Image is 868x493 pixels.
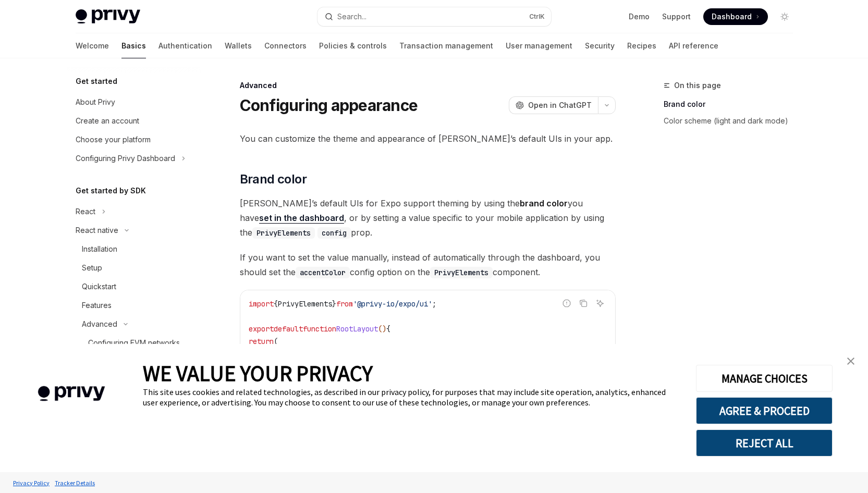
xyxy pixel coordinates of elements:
span: { [386,324,390,334]
h5: Get started by SDK [76,184,146,197]
a: Dashboard [703,8,768,25]
a: User management [506,33,572,58]
a: Security [585,33,615,58]
a: Authentication [158,33,212,58]
span: PrivyElements [278,299,332,309]
a: Create an account [67,112,201,130]
div: Configuring EVM networks [88,337,180,349]
button: Toggle Advanced section [67,315,201,334]
button: MANAGE CHOICES [696,365,833,392]
div: Configuring Privy Dashboard [76,152,175,165]
span: function [303,324,336,334]
a: API reference [669,33,718,58]
a: Color scheme (light and dark mode) [664,113,801,129]
a: About Privy [67,93,201,112]
span: WE VALUE YOUR PRIVACY [143,360,373,387]
a: Setup [67,258,201,277]
div: Advanced [240,80,616,91]
a: Configuring EVM networks [67,334,201,352]
div: React native [76,224,118,237]
div: Search... [337,10,366,23]
div: This site uses cookies and related technologies, as described in our privacy policy, for purposes... [143,387,680,408]
a: Policies & controls [319,33,387,58]
div: React [76,205,95,218]
a: Features [67,296,201,315]
span: default [274,324,303,334]
span: '@privy-io/expo/ui' [353,299,432,309]
a: Tracker Details [52,474,97,492]
img: light logo [76,9,140,24]
code: accentColor [296,267,350,278]
a: close banner [840,351,861,372]
a: Brand color [664,96,801,113]
a: Wallets [225,33,252,58]
a: Installation [67,240,201,258]
div: Advanced [82,318,117,330]
button: Open search [317,7,551,26]
a: Support [662,11,691,22]
div: Features [82,299,112,312]
div: Installation [82,243,117,255]
a: Basics [121,33,146,58]
a: Recipes [627,33,656,58]
span: return [249,337,274,346]
span: Dashboard [712,11,752,22]
span: export [249,324,274,334]
code: PrivyElements [252,227,315,239]
span: from [336,299,353,309]
button: REJECT ALL [696,429,833,457]
div: Create an account [76,115,139,127]
span: You can customize the theme and appearance of [PERSON_NAME]’s default UIs in your app. [240,131,616,146]
button: Report incorrect code [560,297,573,310]
div: Quickstart [82,280,116,293]
button: Toggle Configuring Privy Dashboard section [67,149,201,168]
span: ( [274,337,278,346]
h5: Get started [76,75,117,88]
a: Welcome [76,33,109,58]
a: set in the dashboard [259,213,344,224]
a: Connectors [264,33,307,58]
code: config [317,227,351,239]
div: About Privy [76,96,115,108]
h1: Configuring appearance [240,96,418,115]
span: If you want to set the value manually, instead of automatically through the dashboard, you should... [240,250,616,279]
img: close banner [847,358,854,365]
button: Toggle React native section [67,221,201,240]
button: Ask AI [593,297,607,310]
a: Quickstart [67,277,201,296]
button: Open in ChatGPT [509,96,598,114]
button: Toggle dark mode [776,8,793,25]
a: Choose your platform [67,130,201,149]
span: RootLayout [336,324,378,334]
span: { [274,299,278,309]
span: Brand color [240,171,307,188]
a: Transaction management [399,33,493,58]
span: ; [432,299,436,309]
span: Open in ChatGPT [528,100,592,110]
span: () [378,324,386,334]
img: company logo [16,371,127,416]
strong: brand color [520,198,568,208]
a: Demo [629,11,650,22]
a: Privacy Policy [10,474,52,492]
code: PrivyElements [430,267,493,278]
span: [PERSON_NAME]’s default UIs for Expo support theming by using the you have , or by setting a valu... [240,196,616,240]
span: On this page [674,79,721,92]
button: Toggle React section [67,202,201,221]
div: Choose your platform [76,133,151,146]
button: Copy the contents from the code block [577,297,590,310]
button: AGREE & PROCEED [696,397,833,424]
div: Setup [82,262,102,274]
span: } [332,299,336,309]
span: import [249,299,274,309]
span: Ctrl K [529,13,545,21]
